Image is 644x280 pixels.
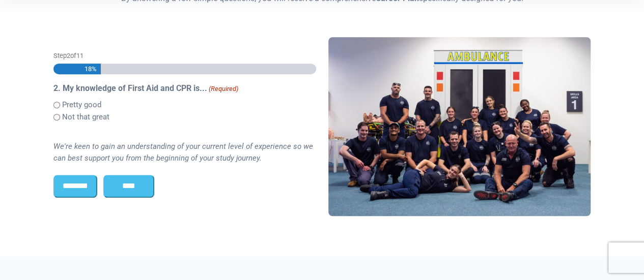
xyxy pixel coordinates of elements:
[62,99,101,111] label: Pretty good
[62,111,109,123] label: Not that great
[67,52,70,59] span: 2
[53,142,313,163] i: We're keen to gain an understanding of your current level of experience so we can best support yo...
[83,64,97,74] span: 18%
[53,51,316,60] p: Step of
[208,84,239,94] span: (Required)
[76,52,83,59] span: 11
[53,82,316,95] legend: 2. My knowledge of First Aid and CPR is...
